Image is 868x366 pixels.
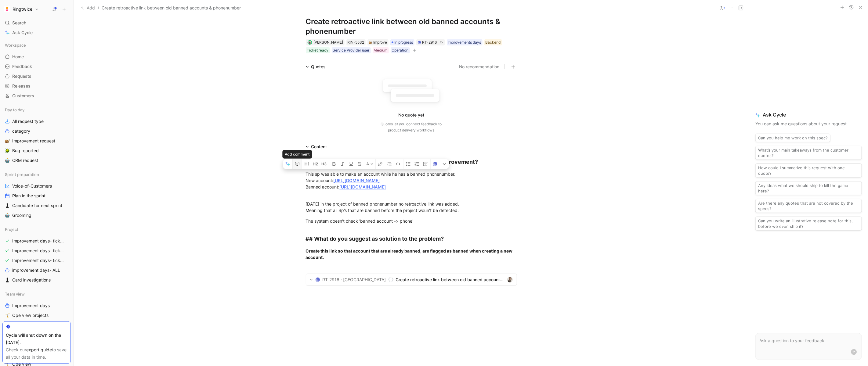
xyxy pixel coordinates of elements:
[5,42,26,48] span: Workspace
[2,105,71,114] div: Day to day
[398,111,424,119] div: No quote yet
[5,226,18,232] span: Project
[2,236,71,246] a: Improvement days- tickets ready- React
[755,146,862,160] button: What’s your main takeaways from the customer quotes?
[2,91,71,100] a: Customers
[2,117,71,126] a: All request type
[5,313,10,318] img: 🤸
[390,39,414,45] div: In progress
[2,289,71,299] div: Team view
[448,39,481,45] div: Improvements days
[12,277,51,283] span: Card investigations
[369,39,387,45] div: Improve
[4,202,11,209] button: ♟️
[12,303,50,309] span: Improvement days
[340,184,386,189] a: [URL][DOMAIN_NAME]
[2,72,71,81] a: Requests
[2,266,71,275] a: improvement days- ALL
[102,4,241,12] span: Create retroactive link between old banned accounts & phonenumber
[755,111,862,118] span: Ask Cycle
[4,212,11,219] button: 🤖
[306,178,334,183] span: New account:
[306,194,517,213] div: [DATE] in the project of banned phonenumber no retroactive link was added. Meaning that all Sp’s ...
[12,29,33,36] span: Ask Cycle
[12,238,64,244] span: Improvement days- tickets ready- React
[2,81,71,91] a: Releases
[2,311,71,320] a: 🤸Ope view projects
[389,277,393,282] svg: Backlog
[334,178,380,183] a: [URL][DOMAIN_NAME]
[2,301,71,310] a: Improvement days
[2,181,71,191] a: Voice-of-Customers
[307,47,329,53] div: Ticket ready
[12,138,55,144] span: Improvement request
[4,312,11,319] button: 🤸
[323,276,386,283] span: RT-2916 · [GEOGRAPHIC_DATA]
[2,170,71,179] div: Sprint preparation
[381,121,442,133] div: Quotes let you connect feedback to product delivery workflows
[311,143,327,150] div: Content
[507,276,513,283] button: avatar
[5,107,24,113] span: Day to day
[5,171,39,178] span: Sprint preparation
[374,47,388,53] div: Medium
[12,93,34,99] span: Customers
[12,193,45,199] span: Plan in the sprint
[2,28,71,37] a: Ask Cycle
[2,170,71,220] div: Sprint preparationVoice-of-CustomersPlan in the sprint♟️Candidate for next sprint🤖Grooming
[2,246,71,255] a: Improvement days- tickets ready- backend
[755,181,862,195] button: Any ideas what we should ship to kill the game here?
[12,267,60,273] span: improvement days- ALL
[4,6,10,12] img: Ringtwice
[311,63,326,70] div: Quotes
[26,347,52,352] a: export guide
[755,217,862,231] button: Can you write an illustrative release note for this, before we even ship it?
[2,321,71,330] a: Engineering
[755,134,830,142] button: Can you help me work on this spec?
[306,159,478,165] strong: # What is the problem you're willing to fix with the improvement?
[12,157,38,163] span: CRM request
[2,191,71,200] a: Plan in the sprint
[12,183,52,189] span: Voice-of-Customers
[2,146,71,155] a: 🪲Bug reported
[12,19,26,27] span: Search
[12,63,32,70] span: Feedback
[306,184,340,189] span: Banned account:
[306,248,514,260] strong: Create this link so that account that are already banned, are flagged as banned when creating a n...
[4,147,11,154] button: 🪲
[12,83,31,89] span: Releases
[4,157,11,164] button: 🤖
[333,47,370,53] div: Service Provider user
[303,63,328,70] div: Quotes
[303,143,330,150] div: Content
[348,39,364,45] div: RIN-5532
[2,127,71,136] a: category
[2,5,40,13] button: RingtwiceRingtwice
[2,62,71,71] a: Feedback
[486,39,501,45] div: Backend
[12,54,24,60] span: Home
[2,52,71,61] a: Home
[2,225,71,234] div: Project
[755,163,862,178] button: How could I summarize this request with one quote?
[367,39,389,45] div: 🐌Improve
[6,346,67,361] div: Check our to save all your data in time.
[5,148,10,153] img: 🪲
[2,41,71,50] div: Workspace
[2,156,71,165] a: 🤖CRM request
[4,137,11,145] button: 🐌
[5,203,10,208] img: ♟️
[12,73,31,79] span: Requests
[5,278,10,282] img: ♟️
[80,4,96,12] button: Add
[12,257,64,264] span: Improvement days- tickets ready-legacy
[306,171,456,177] span: This sp was able to make an account while he has a banned phonenumber.
[13,6,32,12] h1: Ringtwice
[12,312,49,318] span: Ope view projects
[2,136,71,145] a: 🐌Improvement request
[5,158,10,163] img: 🤖
[2,256,71,265] a: Improvement days- tickets ready-legacy
[392,47,409,53] div: Operation
[4,276,11,284] button: ♟️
